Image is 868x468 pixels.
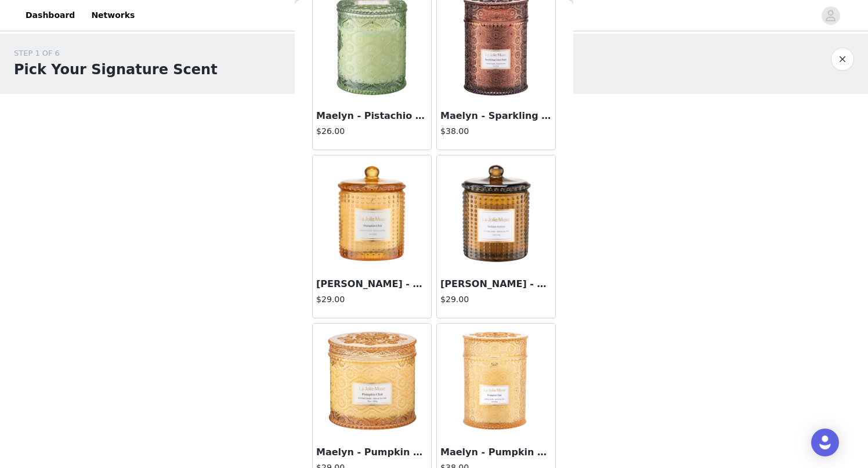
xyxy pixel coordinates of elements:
div: Open Intercom Messenger [811,429,839,456]
img: Marvella - Sahara Ambre 10oz Candle [438,155,554,271]
h4: $38.00 [440,125,552,137]
h3: Maelyn - Pumpkin Chai 12oz Candle [316,445,428,459]
a: Dashboard [19,2,82,28]
h4: $26.00 [316,125,428,137]
h3: Maelyn - Pistachio Macaron 6oz Candle [316,109,428,123]
a: Networks [84,2,142,28]
div: STEP 1 OF 6 [14,48,218,59]
h1: Pick Your Signature Scent [14,59,218,80]
h3: [PERSON_NAME] - Pumpkin Chai 10oz Candle [316,277,428,291]
h4: $29.00 [440,293,552,306]
h3: [PERSON_NAME] - Sahara Ambre 10oz Candle [440,277,552,291]
h3: Maelyn - Sparkling Cider Mule 19oz Candle [440,109,552,123]
div: avatar [825,6,836,25]
img: Maelyn - Pumpkin Chai 12oz Candle [314,324,430,440]
h3: Maelyn - Pumpkin Chai 19oz Candle [440,445,552,459]
img: Maelyn - Pumpkin Chai 19oz Candle [438,324,554,440]
h4: $29.00 [316,293,428,306]
img: Marvella - Pumpkin Chai 10oz Candle [314,155,430,271]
